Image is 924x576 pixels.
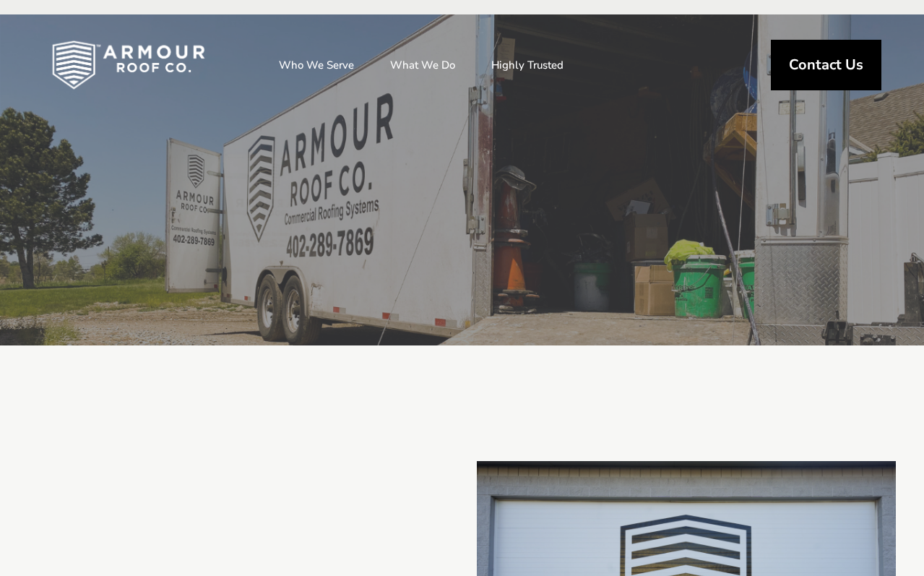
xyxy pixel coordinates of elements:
[29,29,228,101] img: Industrial and Commercial Roofing Company | Armour Roof Co.
[771,40,881,90] a: Contact Us
[376,47,470,83] a: What We Do
[264,47,368,83] a: Who We Serve
[477,47,578,83] a: Highly Trusted
[789,58,863,72] span: Contact Us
